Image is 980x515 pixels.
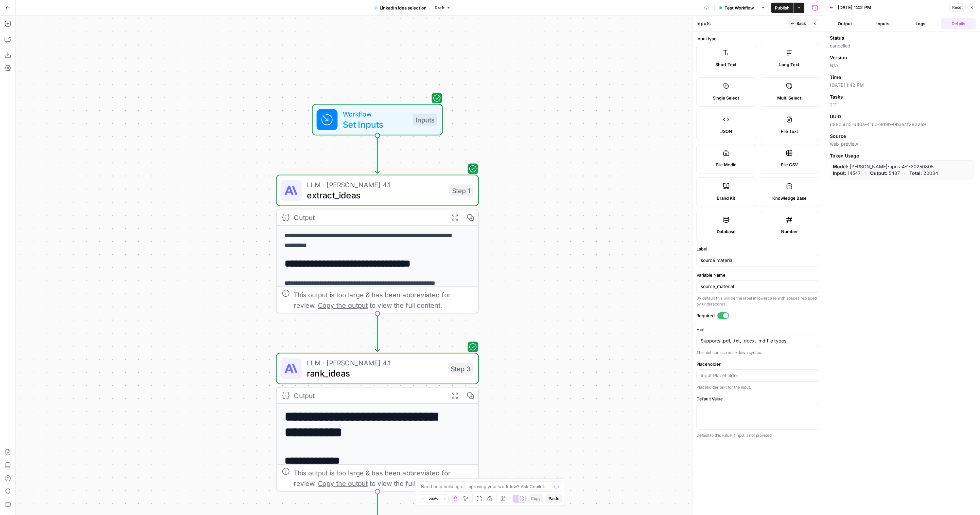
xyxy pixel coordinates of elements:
label: Variable Name [696,272,819,278]
span: Publish [775,5,790,11]
button: Draft [432,4,453,12]
span: rank_ideas [307,367,443,380]
span: Copy [531,496,541,502]
span: Tasks [830,94,843,100]
a: 211 [830,102,837,107]
div: Inputs [413,114,437,126]
p: 20034 [909,170,938,176]
span: Knowledge Base [772,195,807,201]
strong: Model: [833,164,849,169]
div: Output [294,390,443,401]
button: Test Workflow [714,3,758,13]
span: Long Text [779,61,799,68]
input: Input Placeholder [701,372,815,379]
span: Database [717,228,736,235]
button: Logs [903,18,938,29]
span: Paste [549,496,559,502]
span: Copy the output [318,479,368,487]
p: Default to this value if input is not provided [696,432,819,439]
span: Multi Select [777,95,801,101]
span: Time [830,74,841,81]
span: Number [781,228,798,235]
span: Source [830,133,846,139]
div: This output is too large & has been abbreviated for review. to view the full content. [294,289,473,310]
g: Edge from step_1 to step_3 [376,314,379,352]
p: 14547 [833,170,861,176]
span: Status [830,35,844,41]
strong: Total: [909,170,922,176]
p: 5487 [870,170,900,176]
div: By default this will be the label in lowercase with spaces replaced by underscores. [696,295,819,307]
span: web_preview [830,141,973,147]
button: Reset [949,3,966,12]
span: Copy the output [318,301,368,309]
span: Test Workflow [725,5,754,11]
span: 200% [429,496,438,501]
strong: Output: [870,170,887,176]
span: Draft [435,5,445,11]
label: Default Value [696,395,819,402]
input: source_material [701,283,815,290]
span: [DATE] 1:42 PM [830,82,973,88]
label: Input type [696,35,819,42]
span: UUID [830,113,841,120]
span: Workflow [343,109,408,119]
div: WorkflowSet InputsInputs [276,104,479,136]
button: Publish [771,3,794,13]
p: claude-opus-4-1-20250805 [833,163,934,170]
p: / [865,170,866,176]
button: Copy [528,494,543,503]
span: Token Usage [830,153,973,159]
span: Short Text [715,61,737,68]
span: File Text [781,128,798,135]
p: / [904,170,905,176]
span: Brand Kit [717,195,735,201]
div: Output [294,212,443,223]
button: Inputs [865,18,901,29]
span: extract_ideas [307,189,444,202]
div: The hint can use markdown syntax. [696,350,819,356]
label: Hint [696,326,819,333]
textarea: Supports .pdf, .txt, .docx, .md file types [701,338,815,344]
span: Set Inputs [343,118,408,131]
span: JSON [720,128,732,135]
span: Version [830,54,847,61]
span: N/A [830,62,973,69]
button: Output [827,18,863,29]
span: LLM · [PERSON_NAME] 4.1 [307,179,444,190]
div: Step 1 [449,185,473,196]
div: Step 3 [448,363,473,375]
label: Required [696,312,819,319]
button: Back [788,19,809,28]
span: File CSV [781,161,798,168]
div: Placeholder text for the input. [696,384,819,390]
label: Label [696,246,819,252]
input: Input Label [701,257,815,264]
span: LLM · [PERSON_NAME] 4.1 [307,358,443,368]
span: Back [796,21,806,27]
span: Reset [952,5,963,10]
button: LinkedIn idea selection [370,3,430,13]
span: LinkedIn idea selection [380,5,427,11]
label: Placeholder [696,361,819,367]
span: cancelled [830,43,973,49]
span: File Media [716,161,736,168]
span: 688c5615-640a-416c-909b-0bae4f2822e9 [830,121,973,128]
div: Inputs [696,20,786,27]
strong: Input: [833,170,846,176]
button: Paste [546,494,562,503]
button: Details [941,18,976,29]
g: Edge from start to step_1 [376,136,379,174]
div: This output is too large & has been abbreviated for review. to view the full content. [294,468,473,488]
span: Single Select [713,95,739,101]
